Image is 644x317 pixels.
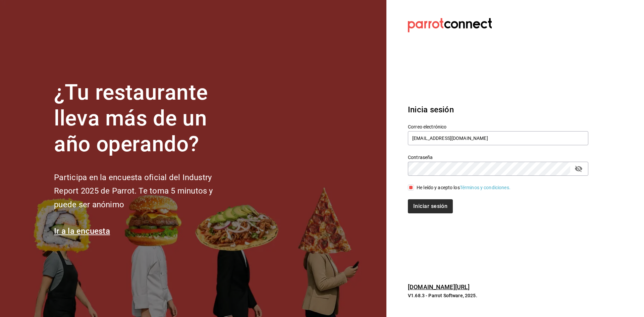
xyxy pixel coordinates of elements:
p: V1.68.3 - Parrot Software, 2025. [408,292,588,299]
label: Contraseña [408,155,588,160]
h1: ¿Tu restaurante lleva más de un año operando? [54,80,235,157]
h3: Inicia sesión [408,104,588,116]
h2: Participa en la encuesta oficial del Industry Report 2025 de Parrot. Te toma 5 minutos y puede se... [54,171,235,212]
a: [DOMAIN_NAME][URL] [408,283,470,290]
input: Ingresa tu correo electrónico [408,131,588,145]
a: Términos y condiciones. [460,185,511,190]
label: Correo electrónico [408,124,588,129]
button: Iniciar sesión [408,199,453,213]
div: He leído y acepto los [417,184,511,191]
button: passwordField [573,163,584,174]
a: Ir a la encuesta [54,226,110,236]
